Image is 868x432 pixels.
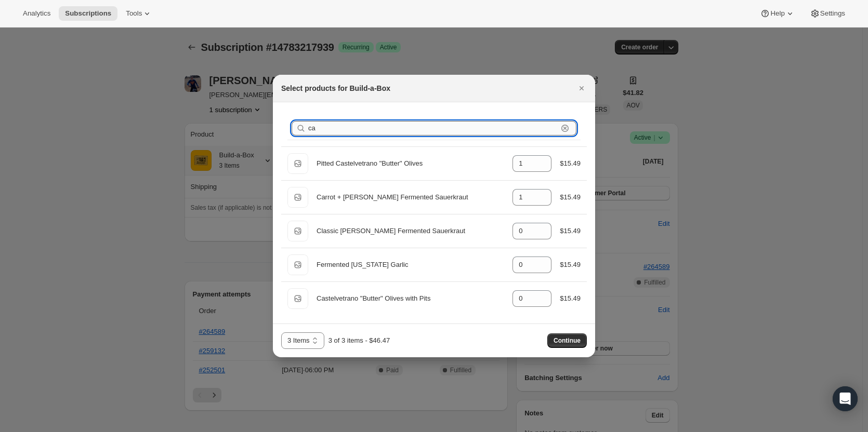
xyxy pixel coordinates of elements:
span: Analytics [23,9,50,18]
div: Pitted Castelvetrano "Butter" Olives [317,158,504,169]
span: Help [770,9,784,18]
button: Analytics [17,6,57,21]
span: Settings [820,9,845,18]
span: Continue [554,336,581,345]
button: Clear [560,123,570,133]
span: Subscriptions [65,9,111,18]
button: Close [574,81,589,96]
span: Tools [126,9,142,18]
div: $15.49 [560,226,581,236]
div: Fermented [US_STATE] Garlic [317,260,504,270]
h2: Select products for Build-a-Box [281,83,390,93]
div: $15.49 [560,158,581,169]
button: Help [754,6,801,21]
div: Classic [PERSON_NAME] Fermented Sauerkraut [317,226,504,236]
div: $15.49 [560,260,581,270]
button: Settings [804,6,851,21]
div: Open Intercom Messenger [833,386,858,411]
div: $15.49 [560,293,581,304]
input: Search products [308,121,558,136]
button: Tools [120,6,159,21]
button: Subscriptions [59,6,117,21]
div: Carrot + [PERSON_NAME] Fermented Sauerkraut [317,192,504,203]
div: 3 of 3 items - $46.47 [328,335,390,346]
button: Continue [547,333,587,348]
div: Castelvetrano "Butter" Olives with Pits [317,293,504,304]
div: $15.49 [560,192,581,203]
